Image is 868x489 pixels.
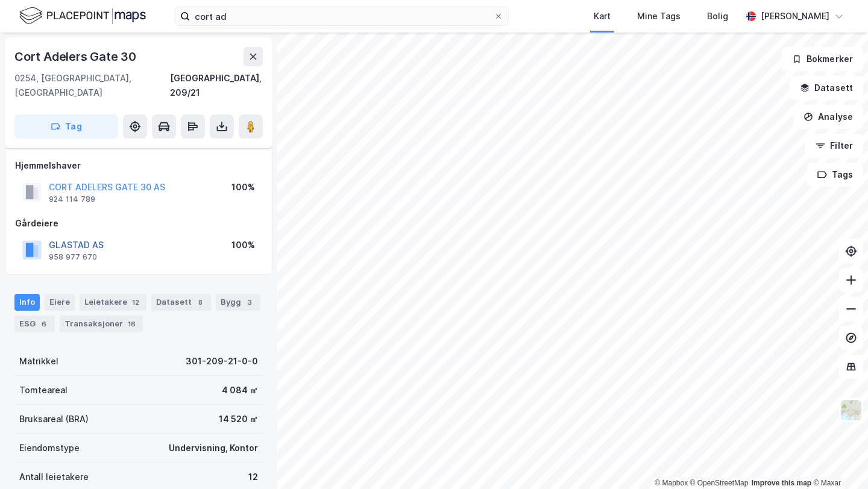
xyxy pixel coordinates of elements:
[19,470,89,484] div: Antall leietakere
[808,431,868,489] iframe: Chat Widget
[190,7,494,25] input: Søk på adresse, matrikkel, gårdeiere, leietakere eller personer
[14,294,40,311] div: Info
[14,316,55,332] div: ESG
[231,180,255,195] div: 100%
[45,294,75,311] div: Eiere
[216,294,260,311] div: Bygg
[19,383,68,397] div: Tomteareal
[793,105,863,129] button: Analyse
[752,479,811,487] a: Improve this map
[80,294,146,311] div: Leietakere
[19,412,89,426] div: Bruksareal (BRA)
[14,114,118,139] button: Tag
[15,158,262,173] div: Hjemmelshaver
[248,470,258,484] div: 12
[655,479,688,487] a: Mapbox
[130,296,142,308] div: 12
[707,9,728,23] div: Bolig
[690,479,749,487] a: OpenStreetMap
[807,163,863,187] button: Tags
[186,354,258,369] div: 301-209-21-0-0
[151,294,211,311] div: Datasett
[231,238,255,252] div: 100%
[19,441,80,455] div: Eiendomstype
[222,383,258,397] div: 4 084 ㎡
[38,318,50,330] div: 6
[170,71,263,100] div: [GEOGRAPHIC_DATA], 209/21
[19,354,58,369] div: Matrikkel
[125,318,138,330] div: 16
[790,76,863,100] button: Datasett
[49,195,95,204] div: 924 114 789
[782,47,863,71] button: Bokmerker
[14,47,139,66] div: Cort Adelers Gate 30
[244,296,256,308] div: 3
[169,441,258,455] div: Undervisning, Kontor
[60,316,143,332] div: Transaksjoner
[761,9,829,23] div: [PERSON_NAME]
[49,252,97,262] div: 958 977 670
[840,399,863,422] img: Z
[14,71,170,100] div: 0254, [GEOGRAPHIC_DATA], [GEOGRAPHIC_DATA]
[219,412,258,426] div: 14 520 ㎡
[194,296,206,308] div: 8
[637,9,681,23] div: Mine Tags
[594,9,611,23] div: Kart
[19,5,146,26] img: logo.f888ab2527a4732fd821a326f86c7f29.svg
[15,216,262,231] div: Gårdeiere
[805,134,863,158] button: Filter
